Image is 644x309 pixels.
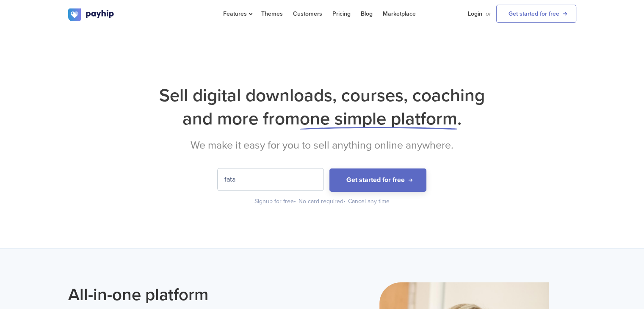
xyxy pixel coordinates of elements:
input: Enter your email address [218,168,323,190]
h1: Sell digital downloads, courses, coaching and more from [68,84,576,130]
span: one simple platform [300,108,457,130]
div: No card required [299,197,346,206]
h2: All-in-one platform [68,282,316,307]
span: • [343,198,345,205]
span: • [294,198,296,205]
a: Get started for free [496,5,576,23]
span: Features [223,10,251,17]
div: Signup for free [254,197,297,206]
div: Cancel any time [348,197,390,206]
button: Get started for free [329,168,426,192]
img: logo.svg [68,8,115,21]
h2: We make it easy for you to sell anything online anywhere. [68,139,576,152]
span: . [457,108,462,130]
